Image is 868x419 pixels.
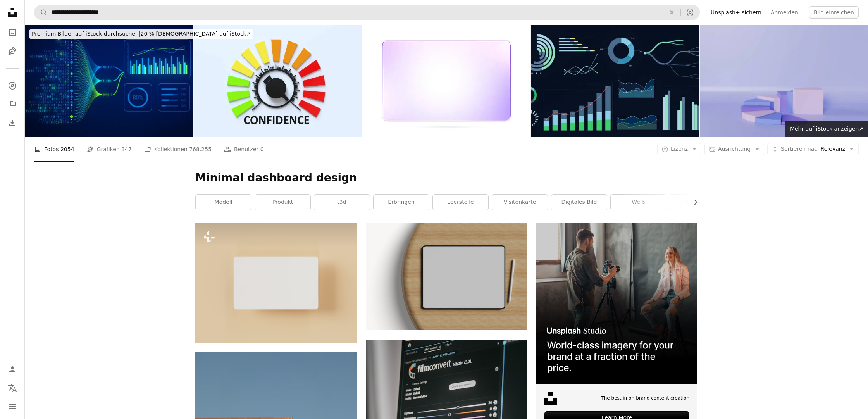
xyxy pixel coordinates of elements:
button: Lizenz [657,143,701,155]
button: Liste nach rechts verschieben [689,195,697,210]
a: Nahaufnahme eines Lichtschalters an einer Wand [366,273,527,280]
form: Finden Sie Bildmaterial auf der ganzen Webseite [34,5,700,20]
span: Ausrichtung [718,146,751,152]
a: Benutzer 0 [224,137,264,162]
a: Grafiken 347 [87,137,132,162]
a: Ein weißes quadratisches Objekt auf hellbraunem Hintergrund [195,279,356,286]
span: 347 [121,145,132,153]
button: Sortieren nachRelevanz [767,143,859,155]
span: Relevanz [781,145,845,153]
a: Anmelden [766,6,803,19]
a: erbringen [374,195,429,210]
a: Entdecken [5,78,20,93]
span: Mehr auf iStock anzeigen ↗ [790,126,863,132]
button: Menü [5,399,20,414]
a: Anmelden / Registrieren [5,362,20,377]
a: Kollektionen 768.255 [144,137,212,162]
a: Leerstelle [433,195,488,210]
button: Unsplash suchen [34,5,48,20]
a: Mock-up [670,195,725,210]
a: Fotos [5,25,20,40]
a: Ein Vogel sitzt auf einem Gebäude [195,402,356,409]
img: Durchscheinendes violettes rechteckiges Symbol, ideal für Dashboard, ID-Karte, Interface-Panel od... [362,25,530,137]
button: Bild einreichen [809,6,859,19]
a: Mehr auf iStock anzeigen↗ [785,121,868,137]
a: Startseite — Unsplash [5,5,20,22]
div: 20 % [DEMOGRAPHIC_DATA] auf iStock ↗ [29,29,253,39]
span: The best in on-brand content creation [601,395,689,402]
a: Bisherige Downloads [5,115,20,131]
a: Modell [196,195,251,210]
a: Premium-Bilder auf iStock durchsuchen|20 % [DEMOGRAPHIC_DATA] auf iStock↗ [25,25,258,43]
img: Nahaufnahme eines Lichtschalters an einer Wand [366,223,527,330]
h1: Minimal dashboard design [195,171,697,185]
a: Kollektionen [5,97,20,112]
img: file-1715651741414-859baba4300dimage [536,223,697,384]
span: 0 [260,145,264,153]
a: Digitales Bild [551,195,607,210]
button: Ausrichtung [704,143,764,155]
img: Konfidenzstufenskala einfach [194,25,362,137]
a: weiß [611,195,666,210]
a: Produkt [255,195,310,210]
a: Grafiken [5,43,20,59]
img: Datenanalysen und -einblicke, die auf Big Data und Technologien der künstlichen Intelligenz basie... [25,25,193,137]
img: file-1631678316303-ed18b8b5cb9cimage [544,392,557,405]
button: Löschen [663,5,680,20]
a: Unsplash+ sichern [706,6,766,19]
button: Sprache [5,380,20,396]
a: .3d [314,195,370,210]
span: 768.255 [189,145,212,153]
button: Visuelle Suche [681,5,699,20]
span: Lizenz [671,146,688,152]
span: Sortieren nach [781,146,821,152]
img: Donut-Diagramm minimales Symbol auf lila Hintergrund Illustration, Geschäfts- und Marktanalysekon... [700,25,868,137]
a: Visitenkarte [492,195,548,210]
span: Premium-Bilder auf iStock durchsuchen | [32,31,141,37]
img: Ein weißes quadratisches Objekt auf hellbraunem Hintergrund [195,223,356,343]
img: Analysedaten-Technologie [531,25,699,137]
